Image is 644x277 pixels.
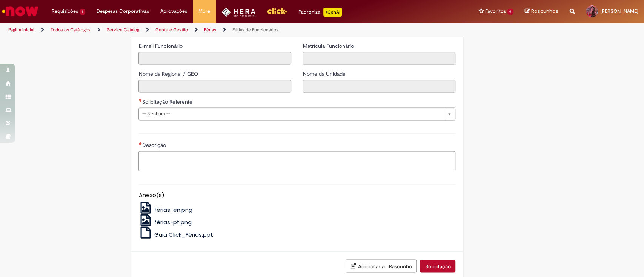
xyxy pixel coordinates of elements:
span: Guia Click_Férias.ppt [154,231,213,239]
span: Descrição [142,142,167,148]
a: Página inicial [8,27,34,33]
a: Férias de Funcionários [232,27,278,33]
span: [PERSON_NAME] [600,8,638,14]
a: Todos os Catálogos [51,27,91,33]
span: Rascunhos [531,8,558,15]
span: Despesas Corporativas [97,8,149,15]
a: Gente e Gestão [155,27,188,33]
span: Aprovações [160,8,187,15]
p: +GenAi [323,8,342,17]
input: Nome da Unidade [303,80,455,92]
div: Padroniza [298,8,342,17]
img: click_logo_yellow_360x200.png [267,5,287,17]
img: HeraLogo.png [221,8,256,17]
a: Service Catalog [107,27,139,33]
a: Guia Click_Férias.ppt [138,231,213,239]
a: Rascunhos [525,8,558,15]
span: Necessários [138,99,142,102]
textarea: Descrição [138,151,455,171]
a: férias-en.png [138,206,192,214]
span: 1 [80,9,85,15]
span: 9 [507,9,513,15]
h5: Anexo(s) [138,192,455,199]
span: Requisições [52,8,78,15]
button: Solicitação [420,260,455,272]
span: Somente leitura - Nome da Unidade [303,70,347,77]
input: E-mail Funcionário [138,52,291,64]
span: Solicitação Referente [142,98,194,105]
span: Somente leitura - E-mail Funcionário [138,43,184,49]
span: férias-en.png [154,206,192,214]
ul: Trilhas de página [6,23,424,37]
a: férias-pt.png [138,218,192,226]
input: Nome da Regional / GEO [138,80,291,92]
span: More [198,8,210,15]
span: férias-pt.png [154,218,192,226]
span: Somente leitura - Matrícula Funcionário [303,43,355,49]
button: Adicionar ao Rascunho [346,259,417,272]
input: Matrícula Funcionário [303,52,455,64]
span: Somente leitura - Nome da Regional / GEO [138,70,199,77]
span: Favoritos [485,8,506,15]
span: -- Nenhum -- [142,108,440,120]
span: Necessários [138,142,142,145]
a: Férias [204,27,216,33]
img: ServiceNow [1,4,40,19]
